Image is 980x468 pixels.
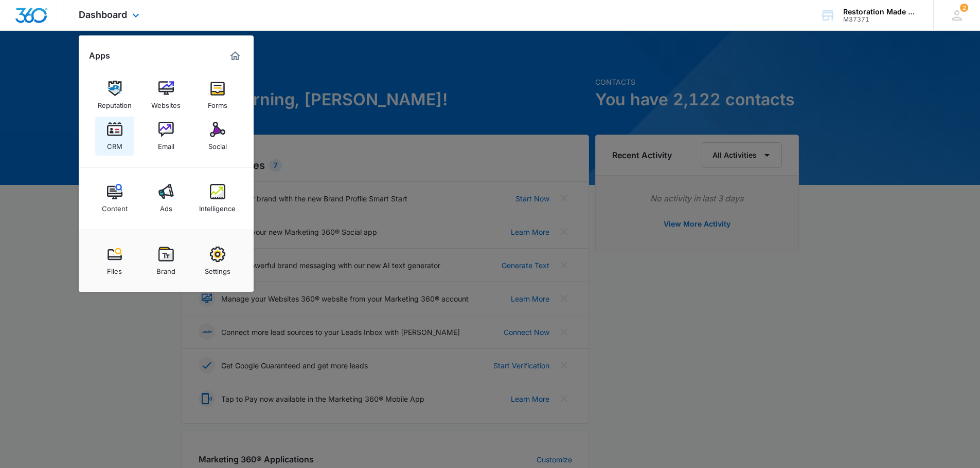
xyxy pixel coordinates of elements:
[205,262,230,275] div: Settings
[158,137,174,151] div: Email
[160,199,172,213] div: Ads
[147,117,186,156] a: Email
[208,137,227,151] div: Social
[98,96,132,109] div: Reputation
[107,137,122,151] div: CRM
[960,4,968,12] div: notifications count
[156,262,175,275] div: Brand
[151,96,181,109] div: Websites
[198,179,237,218] a: Intelligence
[147,76,186,115] a: Websites
[227,48,243,64] a: Marketing 360® Dashboard
[89,51,110,61] h2: Apps
[95,76,134,115] a: Reputation
[95,179,134,218] a: Content
[95,241,134,280] a: Files
[107,262,122,275] div: Files
[843,16,918,23] div: account id
[147,179,186,218] a: Ads
[960,4,968,12] span: 2
[95,117,134,156] a: CRM
[199,199,236,213] div: Intelligence
[198,117,237,156] a: Social
[198,241,237,280] a: Settings
[208,96,227,109] div: Forms
[843,8,918,16] div: account name
[79,9,127,20] span: Dashboard
[198,76,237,115] a: Forms
[147,241,186,280] a: Brand
[102,199,128,213] div: Content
